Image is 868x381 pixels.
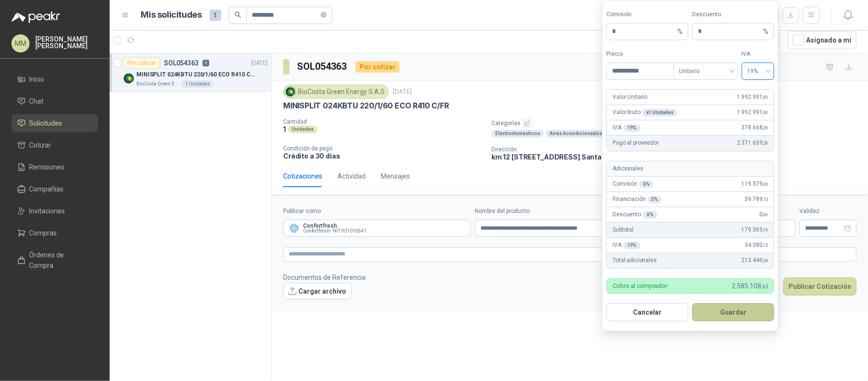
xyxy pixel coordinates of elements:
p: Cantidad [283,118,484,125]
span: Remisiones [30,162,65,172]
span: 213.449 [742,256,768,265]
span: 1.992.991 [737,93,768,102]
label: Nombre del producto [475,207,663,216]
a: Compañías [11,180,98,198]
span: 19% [747,64,769,78]
span: 1 [210,10,221,21]
h1: Mis solicitudes [141,8,202,22]
p: Categorías [491,118,864,128]
p: Total adicionales [613,256,657,265]
label: Publicar como [283,207,471,216]
div: Electrodomésticos [491,130,544,138]
div: 19 % [623,242,641,249]
span: Inicio [30,74,45,85]
label: Descuento [692,10,774,19]
span: ,46 [763,181,768,187]
div: 0 % [643,211,657,219]
span: Compañías [30,184,64,194]
div: MM [11,34,30,53]
span: ,00 [763,95,768,100]
p: Valor bruto [613,108,677,117]
p: Condición de pago [283,145,484,152]
button: Cancelar [606,303,688,321]
span: 34.080 [745,241,768,250]
p: [DATE] [393,87,412,96]
button: Guardar [692,303,774,321]
img: Company Logo [123,73,134,84]
span: % [677,23,683,40]
a: Órdenes de Compra [11,246,98,275]
span: 0 [759,210,768,219]
label: Validez [799,207,857,216]
div: 6 % [639,180,654,188]
p: Financiación [613,195,662,204]
button: Publicar Cotización [783,277,857,296]
span: ,34 [763,258,768,263]
p: km 12 [STREET_ADDRESS] Santa Marta , [PERSON_NAME] [491,153,683,161]
span: Órdenes de Compra [30,250,89,271]
button: Cargar archivo [283,283,352,300]
a: Compras [11,224,98,242]
p: Cobro al comprador [613,283,667,289]
p: MINISPLIT 024KBTU 220/1/60 ECO R410 C/FR [283,101,449,111]
p: Adicionales [613,164,643,173]
p: Dirección [491,146,683,153]
div: BioCosta Green Energy S.A.S [283,85,389,99]
span: ,73 [763,197,768,202]
p: Crédito a 30 días [283,152,484,160]
img: Logo peakr [11,11,60,23]
span: 119.579 [742,180,768,189]
p: 0 [203,60,209,66]
span: 1.992.991 [737,108,768,117]
p: BioCosta Green Energy S.A.S [136,80,179,88]
p: [DATE] [251,59,267,68]
a: Solicitudes [11,114,98,132]
span: Compras [30,228,57,238]
label: IVA [742,50,775,59]
span: 179.369 [742,225,768,234]
span: 2.585.108 [732,281,768,291]
a: Remisiones [11,158,98,176]
span: close-circle [321,11,327,20]
p: [PERSON_NAME] [PERSON_NAME] [35,36,98,49]
span: ,29 [763,140,768,146]
p: MINISPLIT 024KBTU 220/1/60 ECO R410 C/FR [136,70,255,79]
span: Invitaciones [30,206,65,216]
p: Pago al proveedor [613,138,659,148]
a: Chat [11,92,98,110]
a: Por cotizarSOL0543630[DATE] Company LogoMINISPLIT 024KBTU 220/1/60 ECO R410 C/FRBioCosta Green En... [110,53,271,92]
span: 378.668 [742,123,768,132]
span: ,63 [761,284,768,290]
span: Unitario [679,64,732,78]
a: Cotizar [11,136,98,154]
div: 19 % [623,124,641,132]
label: Comisión [606,10,688,19]
img: Company Logo [285,86,296,97]
div: 1 Unidades [181,80,214,88]
span: ,15 [763,243,768,248]
span: ,00 [763,110,768,115]
label: Precio [606,50,673,59]
span: ,00 [763,212,768,217]
span: % [763,23,768,40]
div: Cotizaciones [283,171,322,181]
div: x 1 Unidades [643,109,678,116]
p: Subtotal [613,225,633,234]
p: Descuento [613,210,657,219]
h3: SOL054363 [297,59,348,74]
span: Solicitudes [30,118,62,128]
div: Aires Acondicionados [546,130,606,138]
p: Documentos de Referencia [283,272,366,283]
span: search [235,11,241,18]
div: Unidades [288,126,317,133]
span: 59.789 [745,195,768,204]
span: ,19 [763,227,768,233]
p: 1 [283,125,286,133]
p: SOL054363 [164,60,199,66]
div: Mensajes [381,171,410,181]
span: Chat [30,96,44,106]
p: Comisión [613,180,654,189]
a: Inicio [11,70,98,88]
p: Valor Unitario [613,93,647,102]
p: IVA [613,241,640,250]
